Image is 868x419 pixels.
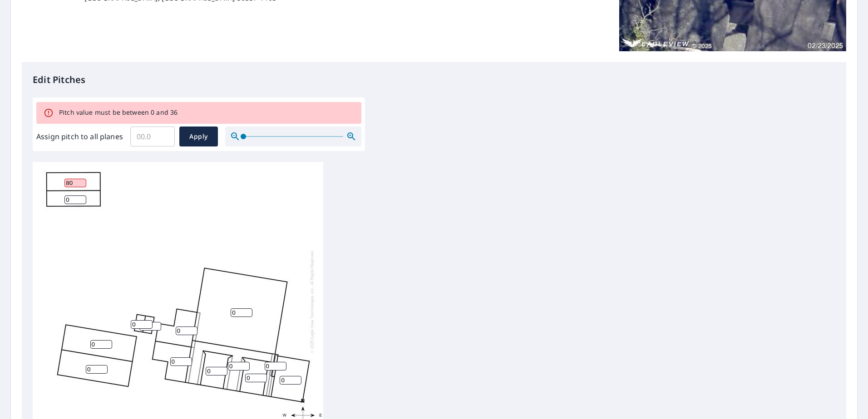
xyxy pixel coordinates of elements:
[36,131,123,142] label: Assign pitch to all planes
[187,131,211,142] span: Apply
[179,127,218,146] button: Apply
[130,124,175,149] input: 00.0
[59,105,178,121] div: Pitch value must be between 0 and 36
[33,73,835,87] p: Edit Pitches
